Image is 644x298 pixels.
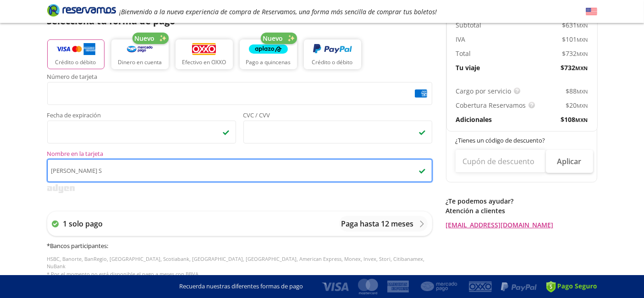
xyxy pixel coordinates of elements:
[446,196,597,206] p: ¿Te podemos ayudar?
[120,7,437,16] em: ¡Bienvenido a la nueva experiencia de compra de Reservamos, una forma más sencilla de comprar tus...
[586,6,597,17] button: English
[415,89,427,98] img: amex
[47,151,432,159] span: Nombre en la tarjeta
[456,34,466,44] p: IVA
[63,218,103,229] p: 1 solo pago
[456,20,482,30] p: Subtotal
[243,112,432,121] span: CVC / CVV
[246,58,291,66] p: Pago a quincenas
[47,242,432,251] h6: * Bancos participantes :
[47,184,75,193] img: svg+xml;base64,PD94bWwgdmVyc2lvbj0iMS4wIiBlbmNvZGluZz0iVVRGLTgiPz4KPHN2ZyB3aWR0aD0iMzk2cHgiIGhlaW...
[562,20,588,30] span: $ 631
[47,39,105,69] button: Crédito o débito
[566,86,588,96] span: $ 88
[456,100,526,110] p: Cobertura Reservamos
[576,65,588,72] small: MXN
[180,282,303,291] p: Recuerda nuestras diferentes formas de pago
[248,123,428,141] iframe: Iframe del código de seguridad de la tarjeta asegurada
[456,136,589,145] p: ¿Tienes un código de descuento?
[111,39,169,69] button: Dinero en cuenta
[561,115,588,124] span: $ 108
[456,63,480,72] p: Tu viaje
[562,34,588,44] span: $ 101
[341,218,414,229] p: Paga hasta 12 meses
[418,167,426,174] img: checkmark
[561,63,588,72] span: $ 732
[47,3,116,20] a: Brand Logo
[576,116,588,123] small: MXN
[577,102,588,109] small: MXN
[566,100,588,110] span: $ 20
[456,150,546,173] input: Cupón de descuento
[446,206,597,215] p: Atención a clientes
[47,270,199,277] span: * Por el momento no está disponible el pago a meses con BBVA
[47,159,432,182] input: Nombre en la tarjetacheckmark
[546,150,593,173] button: Aplicar
[263,33,283,43] span: Nuevo
[240,39,297,69] button: Pago a quincenas
[51,123,232,141] iframe: Iframe de la fecha de caducidad de la tarjeta asegurada
[55,58,96,66] p: Crédito o débito
[51,85,428,102] iframe: Iframe del número de tarjeta asegurada
[456,49,471,58] p: Total
[47,255,432,278] p: HSBC, Banorte, BanRegio, [GEOGRAPHIC_DATA], Scotiabank, [GEOGRAPHIC_DATA], [GEOGRAPHIC_DATA], Ame...
[182,58,226,66] p: Efectivo en OXXO
[418,128,426,136] img: checkmark
[222,128,230,136] img: checkmark
[47,3,116,17] i: Brand Logo
[118,58,162,66] p: Dinero en cuenta
[577,22,588,29] small: MXN
[456,115,492,124] p: Adicionales
[304,39,361,69] button: Crédito o débito
[47,74,432,82] span: Número de tarjeta
[577,36,588,43] small: MXN
[446,220,597,230] a: [EMAIL_ADDRESS][DOMAIN_NAME]
[135,33,155,43] span: Nuevo
[577,50,588,57] small: MXN
[176,39,233,69] button: Efectivo en OXXO
[456,86,512,96] p: Cargo por servicio
[47,112,236,121] span: Fecha de expiración
[562,49,588,58] span: $ 732
[312,58,353,66] p: Crédito o débito
[577,88,588,95] small: MXN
